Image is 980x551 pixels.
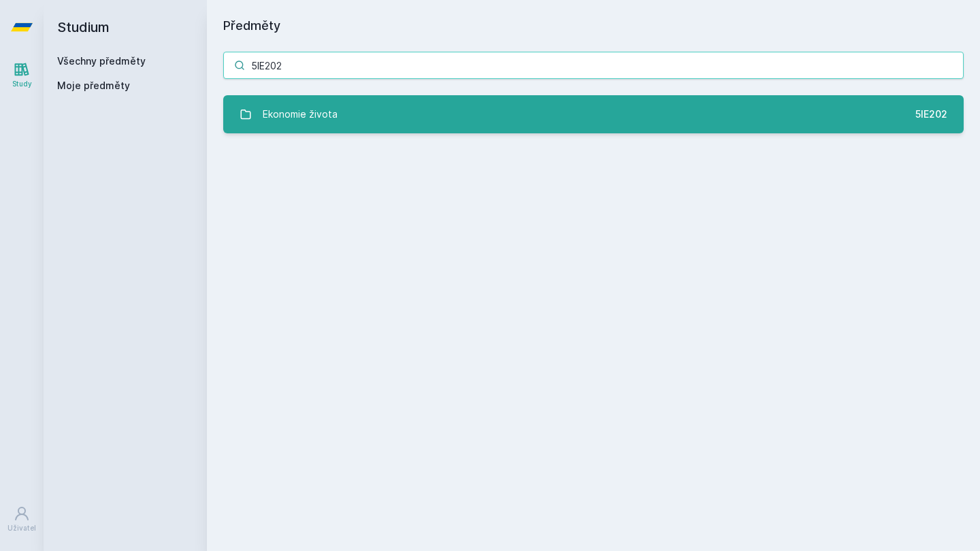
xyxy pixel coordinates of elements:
[57,79,130,93] span: Moje předměty
[57,55,146,67] a: Všechny předměty
[223,16,964,35] h1: Předměty
[915,107,947,121] div: 5IE202
[3,499,41,540] a: Uživatel
[12,79,32,89] div: Study
[7,523,36,533] div: Uživatel
[223,52,964,79] input: Název nebo ident předmětu…
[3,54,41,96] a: Study
[223,95,964,133] a: Ekonomie života 5IE202
[263,101,338,128] div: Ekonomie života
